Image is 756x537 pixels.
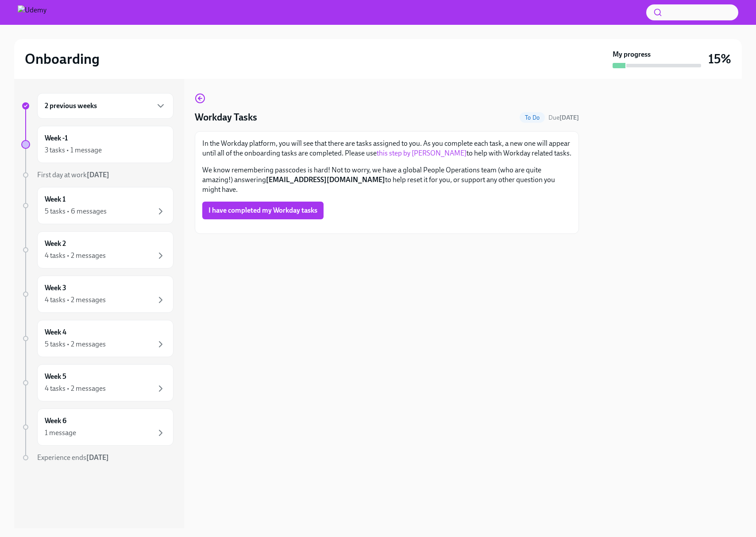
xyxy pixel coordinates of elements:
[86,453,109,462] strong: [DATE]
[45,251,106,261] div: 4 tasks • 2 messages
[37,171,109,179] span: First day at work
[45,283,66,293] h6: Week 3
[21,126,174,163] a: Week -13 tasks • 1 message
[21,187,174,224] a: Week 15 tasks • 6 messages
[708,51,731,67] h3: 15%
[45,195,66,204] h6: Week 1
[37,93,174,119] div: 2 previous weeks
[18,5,46,19] img: Udemy
[45,416,66,426] h6: Week 6
[377,149,467,157] a: this step by [PERSON_NAME]
[208,206,317,215] span: I have completed my Workday tasks
[195,111,257,124] h4: Workday Tasks
[21,409,174,446] a: Week 61 message
[21,276,174,313] a: Week 34 tasks • 2 messages
[45,101,97,111] h6: 2 previous weeks
[548,114,579,121] span: Due
[266,175,385,184] strong: [EMAIL_ADDRESS][DOMAIN_NAME]
[45,206,107,216] div: 5 tasks • 6 messages
[202,165,571,195] p: We know remembering passcodes is hard! Not to worry, we have a global People Operations team (who...
[45,327,66,337] h6: Week 4
[21,320,174,357] a: Week 45 tasks • 2 messages
[21,231,174,268] a: Week 24 tasks • 2 messages
[548,113,579,122] span: August 18th, 2025 11:00
[559,114,579,121] strong: [DATE]
[45,239,66,249] h6: Week 2
[45,428,76,438] div: 1 message
[613,50,651,59] strong: My progress
[21,364,174,401] a: Week 54 tasks • 2 messages
[37,453,109,462] span: Experience ends
[25,50,100,68] h2: Onboarding
[87,171,109,179] strong: [DATE]
[202,139,571,158] p: In the Workday platform, you will see that there are tasks assigned to you. As you complete each ...
[45,372,66,381] h6: Week 5
[45,339,106,349] div: 5 tasks • 2 messages
[45,145,102,155] div: 3 tasks • 1 message
[21,170,174,180] a: First day at work[DATE]
[45,133,68,143] h6: Week -1
[45,295,106,305] div: 4 tasks • 2 messages
[520,114,545,121] span: To Do
[45,384,106,393] div: 4 tasks • 2 messages
[202,202,324,219] button: I have completed my Workday tasks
